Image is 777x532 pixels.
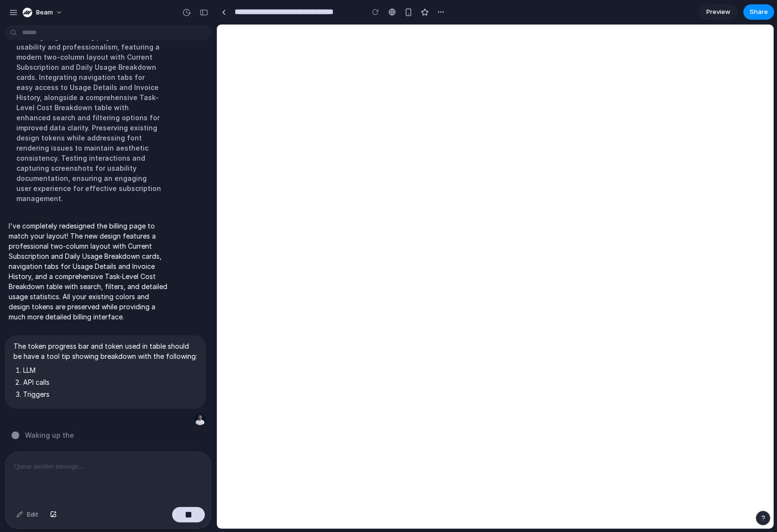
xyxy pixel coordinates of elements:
li: Triggers [23,389,197,399]
p: I've completely redesigned the billing page to match your layout! The new design features a profe... [9,221,169,322]
span: beam [36,8,53,17]
span: Waking up the [25,430,74,440]
a: Preview [699,4,738,20]
button: beam [19,5,68,20]
span: Preview [706,7,730,17]
li: LLM [23,365,197,375]
div: Redesigning the billing page to enhance usability and professionalism, featuring a modern two-col... [9,26,169,209]
p: The token progress bar and token used in table should be have a tool tip showing breakdown with t... [13,341,197,361]
span: Share [750,7,768,17]
li: API calls [23,377,197,387]
button: Share [743,4,774,20]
